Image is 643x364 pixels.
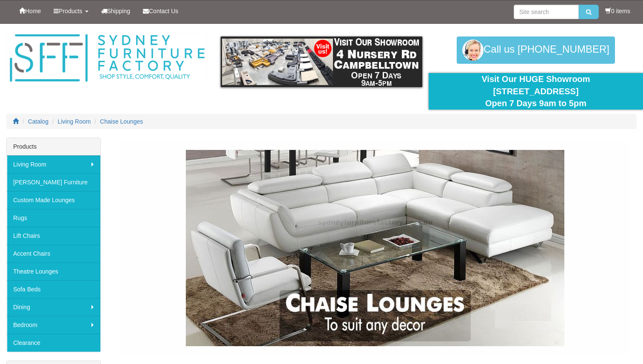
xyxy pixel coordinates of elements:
[514,5,579,19] input: Site search
[7,138,100,155] div: Products
[59,8,82,14] span: Products
[7,173,100,191] a: [PERSON_NAME] Furniture
[435,73,637,110] div: Visit Our HUGE Showroom [STREET_ADDRESS] Open 7 Days 9am to 5pm
[7,316,100,334] a: Bedroom
[58,118,91,125] a: Living Room
[100,118,143,125] a: Chaise Lounges
[6,32,208,84] img: Sydney Furniture Factory
[605,7,630,15] li: 0 items
[137,0,185,22] a: Contact Us
[7,334,100,352] a: Clearance
[7,298,100,316] a: Dining
[7,280,100,298] a: Sofa Beds
[7,262,100,280] a: Theatre Lounges
[28,118,48,125] a: Catalog
[7,209,100,227] a: Rugs
[7,227,100,245] a: Lift Chairs
[95,0,137,22] a: Shipping
[221,37,422,87] img: showroom.gif
[7,155,100,173] a: Living Room
[47,0,94,22] a: Products
[7,191,100,209] a: Custom Made Lounges
[107,8,131,14] span: Shipping
[13,0,47,22] a: Home
[120,142,630,354] img: Chaise Lounges
[25,8,41,14] span: Home
[149,8,178,14] span: Contact Us
[7,245,100,262] a: Accent Chairs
